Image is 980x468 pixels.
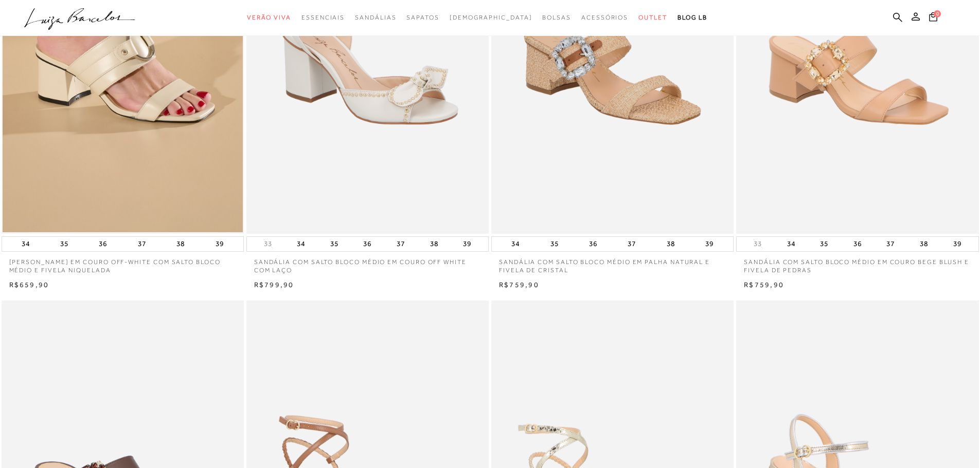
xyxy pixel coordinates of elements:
a: [PERSON_NAME] EM COURO OFF-WHITE COM SALTO BLOCO MÉDIO E FIVELA NIQUELADA [2,252,244,275]
a: BLOG LB [678,8,707,27]
button: 39 [212,237,227,251]
button: 37 [883,237,898,251]
a: categoryNavScreenReaderText [542,8,571,27]
button: 37 [135,237,149,251]
a: SANDÁLIA COM SALTO BLOCO MÉDIO EM COURO BEGE BLUSH E FIVELA DE PEDRAS [736,252,978,275]
a: categoryNavScreenReaderText [406,8,439,27]
button: 36 [360,237,375,251]
button: 35 [327,237,342,251]
button: 38 [664,237,678,251]
a: categoryNavScreenReaderText [355,8,396,27]
button: 38 [173,237,188,251]
button: 37 [394,237,408,251]
span: Outlet [638,14,667,21]
a: categoryNavScreenReaderText [247,8,291,27]
button: 36 [586,237,600,251]
button: 38 [917,237,931,251]
span: Essenciais [301,14,345,21]
span: R$659,90 [9,280,49,289]
span: R$759,90 [744,280,784,289]
button: 34 [784,237,798,251]
button: 38 [427,237,441,251]
span: R$799,90 [254,280,294,289]
span: Verão Viva [247,14,291,21]
span: [DEMOGRAPHIC_DATA] [450,14,532,21]
button: 36 [850,237,865,251]
a: SANDÁLIA COM SALTO BLOCO MÉDIO EM PALHA NATURAL E FIVELA DE CRISTAL [491,252,734,275]
button: 0 [926,11,940,25]
span: Sapatos [406,14,439,21]
a: categoryNavScreenReaderText [581,8,628,27]
button: 39 [702,237,717,251]
a: categoryNavScreenReaderText [638,8,667,27]
span: BLOG LB [678,14,707,21]
button: 37 [625,237,639,251]
button: 33 [261,239,275,249]
span: Sandálias [355,14,396,21]
button: 36 [96,237,110,251]
a: noSubCategoriesText [450,8,532,27]
button: 35 [57,237,72,251]
button: 35 [547,237,562,251]
button: 35 [817,237,831,251]
span: 0 [934,10,941,17]
button: 34 [19,237,33,251]
a: SANDÁLIA COM SALTO BLOCO MÉDIO EM COURO OFF WHITE COM LAÇO [246,252,489,275]
button: 34 [508,237,523,251]
button: 39 [950,237,965,251]
button: 34 [294,237,308,251]
button: 33 [751,239,765,249]
span: Bolsas [542,14,571,21]
button: 39 [460,237,474,251]
span: Acessórios [581,14,628,21]
a: categoryNavScreenReaderText [301,8,345,27]
span: R$759,90 [499,280,539,289]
